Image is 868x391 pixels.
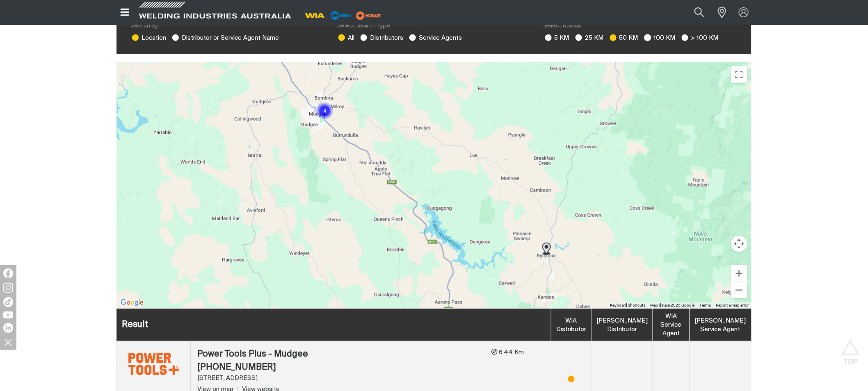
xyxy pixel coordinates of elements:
[690,309,752,341] th: [PERSON_NAME] Service Agent
[337,22,530,30] div: Select Search Type
[197,361,485,374] div: [PHONE_NUMBER]
[610,302,645,308] button: Keyboard shortcuts
[731,265,747,282] button: Zoom in
[731,282,747,298] button: Zoom out
[551,309,592,341] th: WIA Distributor
[197,374,485,383] div: [STREET_ADDRESS]
[681,35,719,41] label: > 100 KM
[592,309,653,341] th: [PERSON_NAME] Distributor
[685,3,713,22] button: Search products
[700,303,711,307] a: Terms
[354,12,384,18] a: miller
[119,298,146,308] img: Google
[653,309,690,341] th: WIA Service Agent
[675,3,713,22] input: Product name or item number...
[731,236,747,252] button: Map camera controls
[650,303,695,307] span: Map data ©2025 Google
[131,22,324,30] div: Search By
[354,9,384,22] img: miller
[197,348,485,361] div: Power Tools Plus - Mudgee
[841,340,860,358] button: Scroll to top
[544,35,569,41] label: 5 KM
[408,35,462,41] label: Service Agents
[3,311,13,318] img: YouTube
[119,298,146,308] a: Open this area in Google Maps (opens a new window)
[574,35,604,41] label: 25 KM
[498,349,524,355] span: 6.44 Km
[3,268,13,278] img: Facebook
[1,335,15,349] img: hide socials
[3,283,13,293] img: Instagram
[544,22,737,30] div: Select Radius
[315,102,334,120] div: Cluster of 4 markers
[643,35,676,41] label: 100 KM
[3,323,13,333] img: LinkedIn
[171,35,279,41] label: Distributor or Service Agent Name
[131,35,166,41] label: Location
[716,303,749,307] a: Report a map error
[117,309,551,341] th: Result
[123,348,184,380] img: Power Tools Plus - Mudgee
[359,35,403,41] label: Distributors
[3,297,13,307] img: TikTok
[609,35,638,41] label: 50 KM
[731,66,747,83] button: Toggle fullscreen view
[337,35,354,41] label: All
